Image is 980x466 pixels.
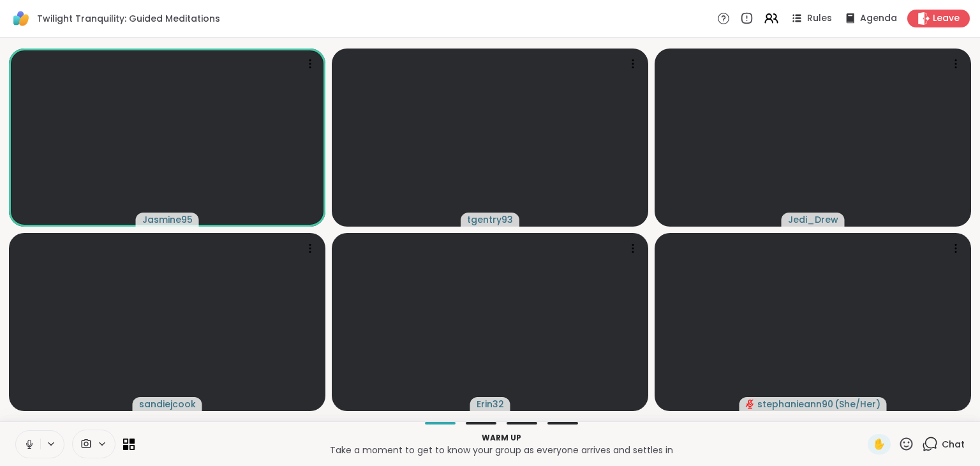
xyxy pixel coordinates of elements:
span: Chat [942,438,965,451]
span: audio-muted [746,400,755,409]
span: stephanieann90 [757,398,833,410]
span: sandiejcook [139,398,196,410]
span: Agenda [860,12,897,25]
img: ShareWell Logomark [10,8,32,29]
span: Leave [933,12,960,25]
p: Take a moment to get to know your group as everyone arrives and settles in [142,444,860,456]
span: Jedi_Drew [788,213,838,226]
span: Twilight Tranquility: Guided Meditations [37,12,220,25]
span: ✋ [873,437,886,452]
span: Erin32 [477,398,504,410]
span: ( She/Her ) [835,398,880,410]
p: Warm up [142,432,860,444]
span: Rules [807,12,832,25]
span: tgentry93 [467,213,513,226]
span: Jasmine95 [142,213,193,226]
